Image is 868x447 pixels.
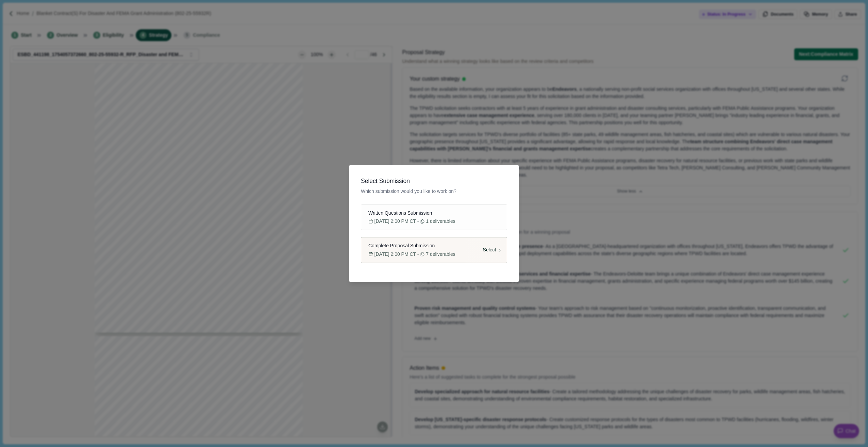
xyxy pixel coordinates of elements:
span: [DATE] 2:00 PM CT [374,218,416,225]
span: Select [483,247,496,254]
span: [DATE] 2:00 PM CT [374,251,416,258]
span: Complete Proposal Submission [368,242,435,249]
span: - [417,218,419,225]
span: 7 deliverables [426,251,455,258]
span: 1 deliverables [426,218,455,225]
span: Written Questions Submission [368,210,432,217]
span: Which submission would you like to work on? [361,188,507,195]
button: Complete Proposal Submission[DATE] 2:00 PM CT-7 deliverablesSelect [361,237,507,263]
button: Written Questions Submission[DATE] 2:00 PM CT-1 deliverables [361,204,507,230]
span: Select Submission [361,177,507,185]
span: - [417,251,419,258]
